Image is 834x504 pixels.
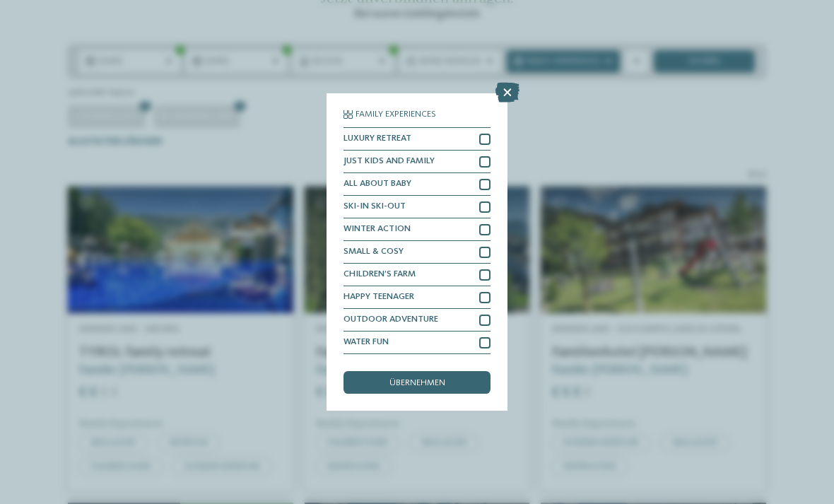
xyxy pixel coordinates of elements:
[343,247,404,257] span: SMALL & COSY
[343,315,438,324] span: OUTDOOR ADVENTURE
[356,110,436,119] span: Family Experiences
[343,202,406,211] span: SKI-IN SKI-OUT
[389,379,445,388] span: übernehmen
[343,293,414,302] span: HAPPY TEENAGER
[343,338,389,347] span: WATER FUN
[343,157,435,166] span: JUST KIDS AND FAMILY
[343,225,411,234] span: WINTER ACTION
[343,270,416,279] span: CHILDREN’S FARM
[343,180,411,189] span: ALL ABOUT BABY
[343,134,411,143] span: LUXURY RETREAT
